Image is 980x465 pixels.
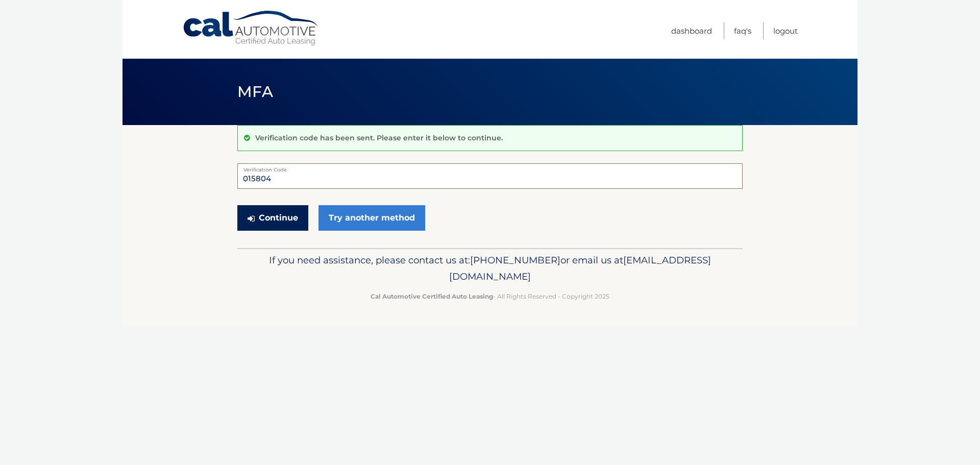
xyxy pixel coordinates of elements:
[449,254,711,282] span: [EMAIL_ADDRESS][DOMAIN_NAME]
[244,291,736,302] p: - All Rights Reserved - Copyright 2025
[255,133,503,142] p: Verification code has been sent. Please enter it below to continue.
[237,163,743,189] input: Verification Code
[671,22,712,39] a: Dashboard
[182,10,320,46] a: Cal Automotive
[237,82,273,101] span: MFA
[734,22,751,39] a: FAQ's
[237,205,308,231] button: Continue
[470,254,560,266] span: [PHONE_NUMBER]
[244,252,736,285] p: If you need assistance, please contact us at: or email us at
[773,22,798,39] a: Logout
[237,163,743,172] label: Verification Code
[318,205,425,231] a: Try another method
[371,292,493,300] strong: Cal Automotive Certified Auto Leasing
